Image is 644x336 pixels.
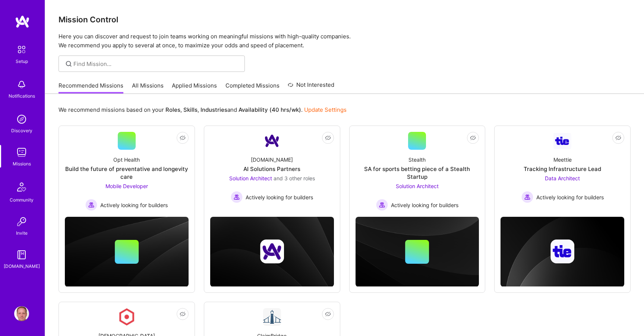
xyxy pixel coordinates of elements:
[14,247,29,262] img: guide book
[524,165,601,173] div: Tracking Infrastructure Lead
[545,175,580,181] span: Data Architect
[85,199,97,211] img: Actively looking for builders
[263,132,281,150] img: Company Logo
[180,311,186,317] i: icon EyeClosed
[243,165,300,173] div: AI Solutions Partners
[251,156,293,164] div: [DOMAIN_NAME]
[356,217,479,287] img: cover
[14,42,29,57] img: setup
[356,132,479,211] a: StealthSA for sports betting piece of a Stealth StartupSolution Architect Actively looking for bu...
[550,240,574,263] img: Company logo
[408,156,426,164] div: Stealth
[225,82,280,94] a: Completed Missions
[14,306,29,321] img: User Avatar
[304,106,347,113] a: Update Settings
[165,106,180,113] b: Roles
[100,201,168,209] span: Actively looking for builders
[391,201,458,209] span: Actively looking for builders
[260,240,284,263] img: Company logo
[325,135,331,141] i: icon EyeClosed
[9,92,35,100] div: Notifications
[396,183,439,189] span: Solution Architect
[180,135,186,141] i: icon EyeClosed
[113,156,140,164] div: Opt Health
[10,196,34,204] div: Community
[210,217,334,287] img: cover
[65,217,189,287] img: cover
[59,106,347,114] p: We recommend missions based on your , , and .
[201,106,227,113] b: Industries
[65,165,189,181] div: Build the future of preventative and longevity care
[16,229,28,237] div: Invite
[14,77,29,92] img: bell
[229,175,272,181] span: Solution Architect
[64,60,73,68] i: icon SearchGrey
[12,306,31,321] a: User Avatar
[521,191,533,203] img: Actively looking for builders
[210,132,334,206] a: Company Logo[DOMAIN_NAME]AI Solutions PartnersSolution Architect and 3 other rolesActively lookin...
[263,308,281,326] img: Company Logo
[14,214,29,229] img: Invite
[172,82,217,94] a: Applied Missions
[65,132,189,211] a: Opt HealthBuild the future of preventative and longevity careMobile Developer Actively looking fo...
[14,145,29,160] img: teamwork
[239,106,301,113] b: Availability (40 hrs/wk)
[59,15,631,24] h3: Mission Control
[183,106,198,113] b: Skills
[105,183,148,189] span: Mobile Developer
[11,127,32,134] div: Discovery
[59,82,123,94] a: Recommended Missions
[501,132,624,206] a: Company LogoMeettieTracking Infrastructure LeadData Architect Actively looking for buildersActive...
[4,262,40,270] div: [DOMAIN_NAME]
[15,15,30,28] img: logo
[501,217,624,287] img: cover
[73,60,239,68] input: Find Mission...
[536,193,604,201] span: Actively looking for builders
[288,80,334,94] a: Not Interested
[231,191,243,203] img: Actively looking for builders
[470,135,476,141] i: icon EyeClosed
[14,112,29,127] img: discovery
[13,160,31,168] div: Missions
[132,82,164,94] a: All Missions
[59,32,631,50] p: Here you can discover and request to join teams working on meaningful missions with high-quality ...
[246,193,313,201] span: Actively looking for builders
[376,199,388,211] img: Actively looking for builders
[325,311,331,317] i: icon EyeClosed
[16,57,28,65] div: Setup
[356,165,479,181] div: SA for sports betting piece of a Stealth Startup
[118,308,136,326] img: Company Logo
[553,156,572,164] div: Meettie
[553,133,571,149] img: Company Logo
[615,135,621,141] i: icon EyeClosed
[274,175,315,181] span: and 3 other roles
[13,178,31,196] img: Community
